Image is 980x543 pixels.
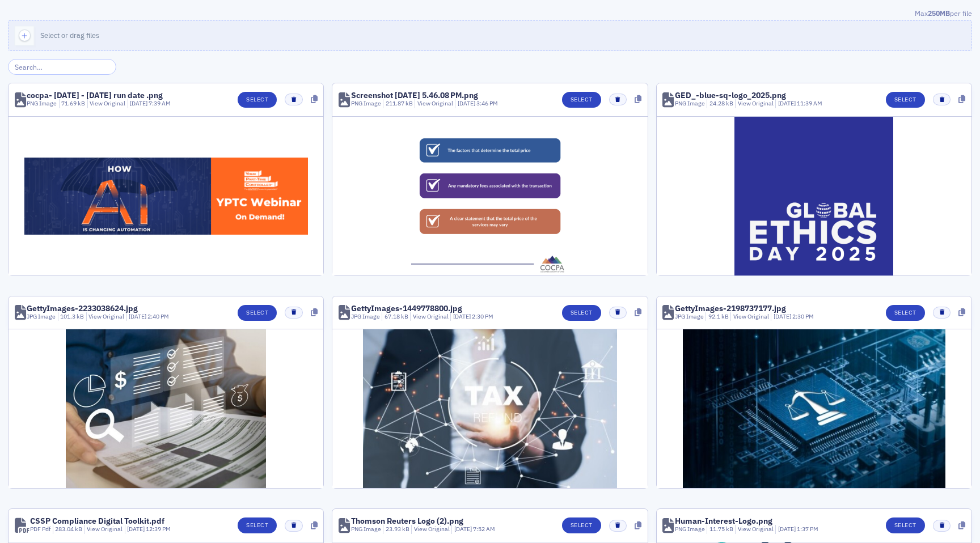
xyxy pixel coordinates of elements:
[383,525,409,534] div: 23.93 kB
[476,99,498,107] span: 3:46 PM
[382,312,408,321] div: 67.18 kB
[351,99,381,108] div: PNG Image
[58,312,85,321] div: 101.3 kB
[707,99,733,108] div: 24.28 kB
[40,31,99,40] span: Select or drag files
[675,517,772,525] div: Human-Interest-Logo.png
[351,304,462,312] div: GettyImages-1449778800.jpg
[130,99,149,107] span: [DATE]
[351,525,381,534] div: PNG Image
[414,525,450,533] a: View Original
[706,312,729,321] div: 92.1 kB
[774,312,792,320] span: [DATE]
[383,99,413,108] div: 211.87 kB
[53,525,83,534] div: 283.04 kB
[146,525,171,533] span: 12:39 PM
[797,99,822,107] span: 11:39 AM
[454,525,473,533] span: [DATE]
[30,517,164,525] div: CSSP Compliance Digital Toolkit.pdf
[886,517,925,533] button: Select
[149,99,171,107] span: 7:39 AM
[797,525,818,533] span: 1:37 PM
[129,312,147,320] span: [DATE]
[778,525,797,533] span: [DATE]
[238,517,277,533] button: Select
[30,525,50,534] div: PDF Pdf
[675,525,705,534] div: PNG Image
[738,99,774,107] a: View Original
[8,8,972,20] div: Max per file
[127,525,146,533] span: [DATE]
[458,99,476,107] span: [DATE]
[886,92,925,108] button: Select
[778,99,797,107] span: [DATE]
[8,59,116,75] input: Search…
[27,304,138,312] div: GettyImages-2233038624.jpg
[27,312,56,321] div: JPG Image
[733,312,769,320] a: View Original
[675,312,704,321] div: JPG Image
[562,517,601,533] button: Select
[90,99,125,107] a: View Original
[8,20,972,51] button: Select or drag files
[707,525,733,534] div: 11.75 kB
[413,312,449,320] a: View Original
[238,305,277,321] button: Select
[453,312,472,320] span: [DATE]
[472,312,493,320] span: 2:30 PM
[351,91,478,99] div: Screenshot [DATE] 5.46.08 PM.png
[675,304,786,312] div: GettyImages-2198737177.jpg
[147,312,169,320] span: 2:40 PM
[675,91,786,99] div: GED_-blue-sq-logo_2025.png
[238,92,277,108] button: Select
[928,9,950,18] span: 250MB
[562,305,601,321] button: Select
[27,91,163,99] div: cocpa- [DATE] - [DATE] run date .png
[87,525,122,533] a: View Original
[738,525,774,533] a: View Original
[59,99,86,108] div: 71.69 kB
[792,312,814,320] span: 2:30 PM
[27,99,57,108] div: PNG Image
[417,99,453,107] a: View Original
[351,312,380,321] div: JPG Image
[473,525,495,533] span: 7:52 AM
[562,92,601,108] button: Select
[886,305,925,321] button: Select
[88,312,124,320] a: View Original
[675,99,705,108] div: PNG Image
[351,517,463,525] div: Thomson Reuters Logo (2).png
